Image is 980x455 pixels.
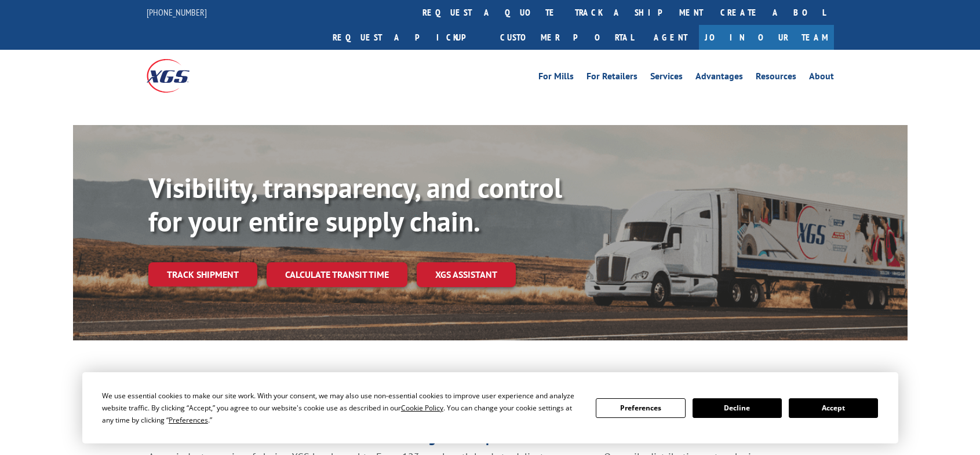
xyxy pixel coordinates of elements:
a: XGS ASSISTANT [417,262,516,287]
a: Services [650,72,683,85]
button: Preferences [596,398,685,418]
a: For Mills [538,72,574,85]
button: Accept [789,398,878,418]
span: Preferences [169,415,208,425]
div: We use essential cookies to make our site work. With your consent, we may also use non-essential ... [102,390,582,426]
a: Resources [756,72,796,85]
a: Request a pickup [324,25,491,50]
div: Cookie Consent Prompt [82,372,898,443]
a: Customer Portal [491,25,642,50]
a: Calculate transit time [267,262,407,287]
a: About [809,72,834,85]
button: Decline [693,398,782,418]
b: Visibility, transparency, and control for your entire supply chain. [148,170,562,239]
a: Join Our Team [699,25,834,50]
a: For Retailers [586,72,637,85]
a: Advantages [695,72,743,85]
a: [PHONE_NUMBER] [147,6,207,18]
a: Agent [642,25,699,50]
span: Cookie Policy [401,403,443,413]
a: Track shipment [148,262,257,287]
